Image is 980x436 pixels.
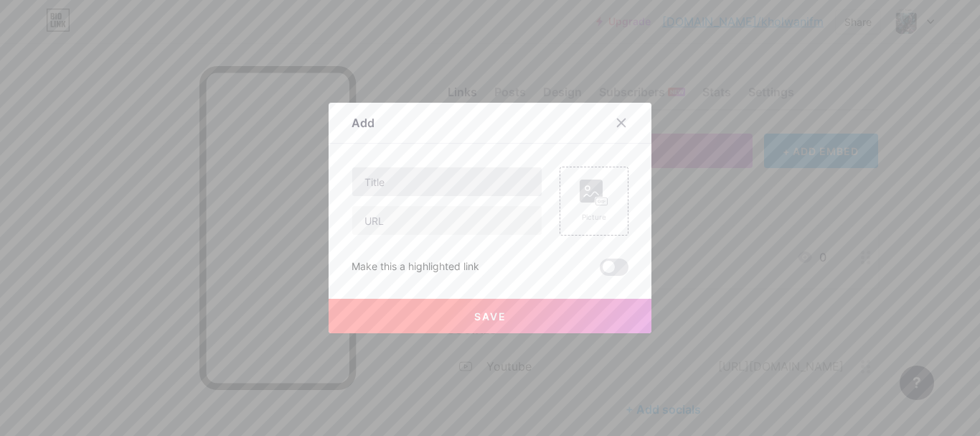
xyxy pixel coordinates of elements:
[352,206,542,235] input: URL
[474,310,507,323] span: Save
[580,212,608,223] div: Picture
[352,259,479,276] div: Make this a highlighted link
[329,299,651,333] button: Save
[352,167,542,196] input: Title
[352,114,374,131] div: Add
